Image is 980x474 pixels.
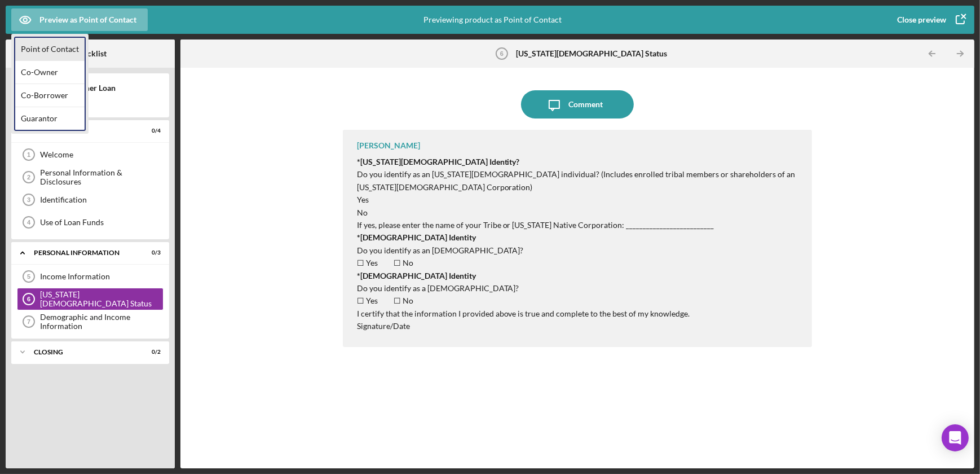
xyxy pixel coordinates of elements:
[942,424,969,451] div: Open Intercom Messenger
[357,219,801,231] p: If yes, please enter the name of your Tribe or [US_STATE] Native Corporation: ___________________...
[34,249,133,256] div: Personal Information
[140,349,161,355] div: 0 / 2
[27,219,31,226] tspan: 4
[423,6,562,34] div: Previewing product as Point of Contact
[357,244,801,270] p: Do you identify as an [DEMOGRAPHIC_DATA]? ☐ Yes ☐ No
[357,194,801,206] p: Yes
[15,38,85,61] div: Point of Contact
[27,273,30,280] tspan: 5
[40,313,163,331] div: Demographic and Income Information
[15,61,85,84] div: Co-Owner
[140,128,161,134] div: 0 / 4
[357,282,801,308] p: Do you identify as a [DEMOGRAPHIC_DATA]? ☐ Yes ☐ No
[27,318,30,325] tspan: 7
[897,8,946,31] div: Close preview
[40,272,163,281] div: Income Information
[516,49,667,58] b: [US_STATE][DEMOGRAPHIC_DATA] Status
[27,174,30,181] tspan: 2
[140,249,161,256] div: 0 / 3
[15,107,85,130] div: Guarantor
[568,90,603,118] div: Comment
[74,49,107,58] b: Checklist
[40,168,163,186] div: Personal Information & Disclosures
[357,207,801,219] p: No
[27,196,30,203] tspan: 3
[39,8,136,31] div: Preview as Point of Contact
[40,218,163,227] div: Use of Loan Funds
[40,150,163,159] div: Welcome
[357,168,801,194] p: Do you identify as an [US_STATE][DEMOGRAPHIC_DATA] individual? (Includes enrolled tribal members ...
[34,349,133,355] div: Closing
[11,8,148,31] button: Preview as Point of Contact
[27,296,30,302] tspan: 6
[357,141,420,150] div: [PERSON_NAME]
[16,84,165,93] div: Small Dollar Consumer Loan
[357,232,476,242] strong: *[DEMOGRAPHIC_DATA] Identity
[27,151,30,158] tspan: 1
[40,290,163,308] div: [US_STATE][DEMOGRAPHIC_DATA] Status
[357,308,801,320] p: I certify that the information I provided above is true and complete to the best of my knowledge.
[357,271,476,280] strong: *[DEMOGRAPHIC_DATA] Identity
[15,84,85,107] div: Co-Borrower
[521,90,634,118] button: Comment
[500,50,504,57] tspan: 6
[357,320,801,332] p: Signature/Date
[40,195,163,204] div: Identification
[357,157,520,166] strong: *[US_STATE][DEMOGRAPHIC_DATA] Identity?
[886,8,974,31] button: Close preview
[16,98,165,107] div: $2,253.22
